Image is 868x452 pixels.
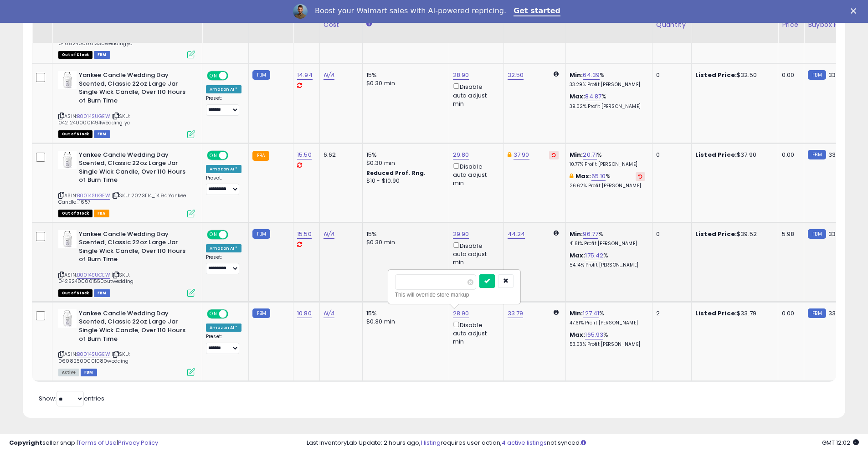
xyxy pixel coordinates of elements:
span: FBM [94,289,110,297]
b: Listed Price: [695,150,737,159]
span: | SKU: 20231114_14.94.Yankee Candle_1657 [58,192,186,205]
div: ASIN: [58,151,195,216]
div: Disable auto adjust min [453,161,497,188]
th: The percentage added to the cost of goods (COGS) that forms the calculator for Min & Max prices. [565,7,652,43]
p: 10.77% Profit [PERSON_NAME] [570,161,645,168]
span: Show: entries [39,394,104,403]
div: $33.79 [695,309,771,318]
div: % [570,151,645,168]
a: 33.79 [508,309,524,318]
div: 0 [656,151,684,159]
div: $0.30 min [366,238,442,247]
p: 54.14% Profit [PERSON_NAME] [570,262,645,268]
div: Disable auto adjust min [453,82,497,108]
div: % [570,92,645,109]
b: Listed Price: [695,309,737,318]
div: 2 [656,309,684,318]
b: Listed Price: [695,230,737,238]
span: OFF [227,310,241,318]
div: % [570,230,645,247]
div: Boost your Walmart sales with AI-powered repricing. [315,6,506,15]
a: 44.24 [508,230,525,239]
div: 0 [656,230,684,238]
a: 10.80 [297,309,312,318]
div: Preset: [206,254,241,275]
img: Profile image for Adrian [293,4,308,19]
span: OFF [227,72,241,80]
div: This will override store markup [395,290,514,299]
a: 64.39 [583,71,600,80]
img: 31UQuaLes4L._SL40_.jpg [58,230,77,248]
a: B0014SUGEW [77,350,110,358]
b: Yankee Candle Wedding Day Scented, Classic 22oz Large Jar Single Wick Candle, Over 110 Hours of B... [79,309,190,345]
a: N/A [324,309,334,318]
a: 15.50 [297,230,312,239]
span: All listings currently available for purchase on Amazon [58,369,79,376]
b: Min: [570,230,583,238]
small: FBM [808,150,826,159]
small: FBM [252,70,270,80]
small: FBM [808,229,826,239]
b: Yankee Candle Wedding Day Scented, Classic 22oz Large Jar Single Wick Candle, Over 110 Hours of B... [79,151,190,187]
span: ON [208,231,219,238]
div: Preset: [206,334,241,354]
a: 127.41 [583,309,599,318]
small: FBM [808,308,826,318]
a: 14.94 [297,71,313,80]
span: 2025-08-16 12:02 GMT [822,438,859,447]
div: % [570,309,645,326]
small: FBM [252,229,270,239]
div: Amazon AI * [206,324,241,332]
div: % [570,172,645,189]
div: $0.30 min [366,318,442,326]
div: Last InventoryLab Update: 2 hours ago, requires user action, not synced. [307,439,859,447]
div: 0.00 [782,71,797,79]
div: Preset: [206,175,241,195]
a: 28.90 [453,309,469,318]
b: Min: [570,71,583,79]
a: 96.77 [583,230,598,239]
div: Disable auto adjust min [453,241,497,267]
a: 28.90 [453,71,469,80]
a: 15.50 [297,150,312,159]
small: Amazon Fees. [366,20,372,28]
span: 33.79 [828,150,844,159]
b: Listed Price: [695,71,737,79]
div: Amazon AI * [206,85,241,93]
img: 31UQuaLes4L._SL40_.jpg [58,71,77,89]
span: FBM [81,369,97,376]
div: 15% [366,71,442,79]
a: 1 listing [421,438,441,447]
div: $0.30 min [366,159,442,167]
div: $37.90 [695,151,771,159]
span: | SKU: 04212400001494wedding yc [58,113,130,126]
span: FBM [94,130,110,138]
span: FBM [94,51,110,59]
a: 165.93 [585,330,603,339]
a: 29.80 [453,150,469,159]
b: Reduced Prof. Rng. [366,169,426,177]
span: ON [208,72,219,80]
b: Max: [570,251,586,260]
span: | SKU: 04252400001550outwedding [58,271,134,285]
small: FBM [252,308,270,318]
span: All listings that are currently out of stock and unavailable for purchase on Amazon [58,51,92,59]
a: 29.90 [453,230,469,239]
div: % [570,71,645,88]
div: 5.98 [782,230,797,238]
span: OFF [227,151,241,159]
a: 37.90 [514,150,529,159]
div: Disable auto adjust min [453,320,497,346]
p: 53.03% Profit [PERSON_NAME] [570,341,645,348]
p: 41.81% Profit [PERSON_NAME] [570,241,645,247]
img: 31UQuaLes4L._SL40_.jpg [58,309,77,328]
span: ON [208,310,219,318]
a: 4 active listings [502,438,547,447]
div: $10 - $10.90 [366,177,442,185]
small: FBM [808,70,826,80]
p: 33.29% Profit [PERSON_NAME] [570,82,645,88]
div: seller snap | | [9,439,158,447]
div: $32.50 [695,71,771,79]
a: 65.10 [591,172,606,181]
span: 33.79 [828,309,844,318]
